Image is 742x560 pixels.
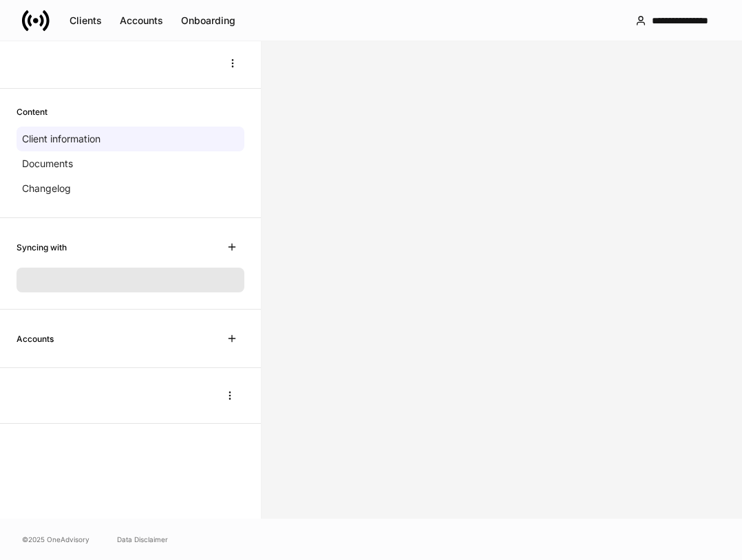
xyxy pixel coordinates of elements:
[22,132,100,146] p: Client information
[17,105,47,118] h6: Content
[120,16,163,25] div: Accounts
[17,151,244,176] a: Documents
[117,534,168,545] a: Data Disclaimer
[22,534,89,545] span: © 2025 OneAdvisory
[22,157,73,171] p: Documents
[17,176,244,201] a: Changelog
[17,241,67,254] h6: Syncing with
[22,182,71,195] p: Changelog
[17,127,244,151] a: Client information
[181,16,235,25] div: Onboarding
[70,16,102,25] div: Clients
[172,10,244,32] button: Onboarding
[17,332,54,345] h6: Accounts
[61,10,111,32] button: Clients
[111,10,172,32] button: Accounts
